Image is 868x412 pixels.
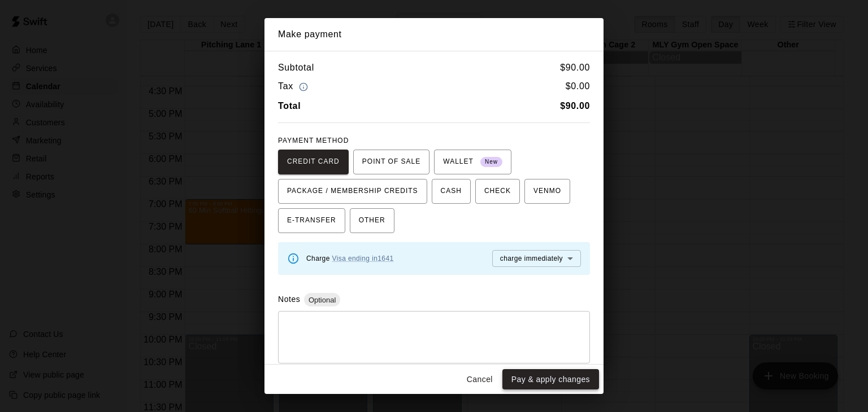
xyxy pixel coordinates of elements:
button: VENMO [524,179,570,204]
span: CASH [441,182,462,200]
span: Optional [304,296,340,304]
span: Charge [306,255,394,262]
button: PACKAGE / MEMBERSHIP CREDITS [278,179,427,204]
button: Cancel [462,369,498,390]
span: E-TRANSFER [287,212,336,230]
span: WALLET [443,153,502,171]
span: POINT OF SALE [362,153,420,171]
label: Notes [278,295,300,304]
a: Visa ending in 1641 [332,255,394,262]
h6: Tax [278,79,311,94]
span: VENMO [533,182,561,200]
h2: Make payment [264,18,604,51]
button: CREDIT CARD [278,150,349,174]
button: OTHER [350,208,394,233]
span: New [480,155,502,170]
span: PACKAGE / MEMBERSHIP CREDITS [287,182,418,200]
button: POINT OF SALE [353,150,429,174]
span: CHECK [484,182,511,200]
span: CREDIT CARD [287,153,340,171]
span: PAYMENT METHOD [278,137,349,144]
button: E-TRANSFER [278,208,345,233]
b: Total [278,101,301,111]
button: WALLET New [434,150,511,174]
b: $ 90.00 [560,101,590,111]
span: OTHER [359,212,385,230]
button: Pay & apply changes [502,369,599,390]
h6: $ 0.00 [566,79,590,94]
h6: Subtotal [278,60,314,75]
button: CHECK [475,179,520,204]
span: charge immediately [500,255,563,262]
button: CASH [432,179,471,204]
h6: $ 90.00 [560,60,590,75]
